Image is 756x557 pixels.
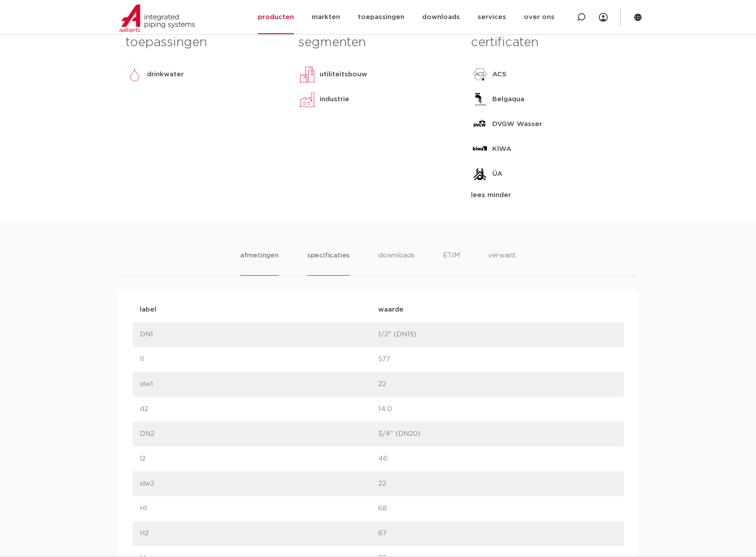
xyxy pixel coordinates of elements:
[492,119,542,130] p: DVGW Wasser
[471,165,489,183] img: ÜA
[378,404,617,415] p: 14,0
[378,304,617,315] p: waarde
[492,94,524,105] p: Belgaqua
[471,66,489,83] img: ACS
[298,91,316,108] img: industrie
[298,66,316,83] img: utiliteitsbouw
[140,354,378,365] p: l1
[378,503,617,514] p: 68
[126,66,143,83] img: drinkwater
[140,329,378,340] p: DN1
[307,250,350,276] li: specificaties
[140,454,378,464] p: l2
[126,34,285,51] h3: toepassingen
[492,144,511,154] p: KIWA
[471,115,489,133] img: DVGW Wasser
[298,34,458,51] h3: segmenten
[443,250,460,276] li: ETIM
[492,169,503,179] p: ÜA
[471,91,489,108] img: Belgaqua
[140,429,378,439] p: DN2
[378,478,617,489] p: 22
[140,404,378,415] p: d2
[378,429,617,439] p: 3/4" (DN20)
[147,69,184,80] p: drinkwater
[140,304,378,315] p: label
[492,69,507,80] p: ACS
[378,250,415,276] li: downloads
[378,379,617,390] p: 22
[378,454,617,464] p: 46
[140,528,378,539] p: H2
[599,8,608,27] div: my IPS
[378,329,617,340] p: 1/2" (DN15)
[378,528,617,539] p: 67
[378,354,617,365] p: 577
[320,94,349,105] p: industrie
[140,379,378,390] p: slw1
[471,34,630,51] h3: certificaten
[471,140,489,158] img: KIWA
[140,503,378,514] p: H1
[140,478,378,489] p: slw2
[240,250,279,276] li: afmetingen
[471,190,630,201] div: lees minder
[488,250,516,276] li: verwant
[320,69,367,80] p: utiliteitsbouw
